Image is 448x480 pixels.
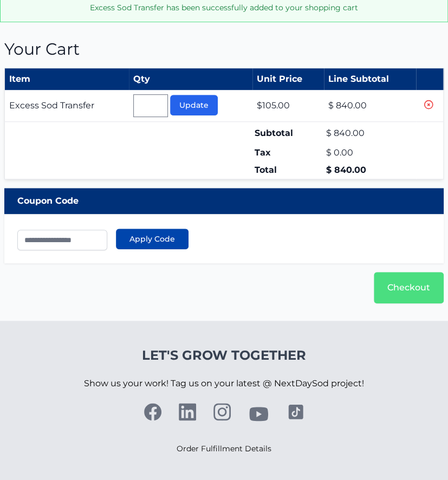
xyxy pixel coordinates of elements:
th: Qty [129,68,252,90]
h1: Your Cart [4,40,444,59]
td: Tax [252,144,324,161]
td: $ 0.00 [324,144,415,161]
td: $ 840.00 [324,161,415,179]
td: Subtotal [252,122,324,145]
p: Excess Sod Transfer has been successfully added to your shopping cart [9,2,439,13]
div: Coupon Code [4,188,444,214]
button: Apply Code [116,229,189,249]
th: Item [5,68,129,90]
th: Line Subtotal [324,68,415,90]
td: $ 840.00 [324,122,415,145]
a: Order Fulfillment Details [177,444,271,453]
button: Update [170,95,218,115]
td: $105.00 [252,90,324,122]
td: $ 840.00 [324,90,415,122]
span: Apply Code [129,233,175,244]
p: Show us your work! Tag us on your latest @ NextDaySod project! [84,364,364,403]
th: Unit Price [252,68,324,90]
td: Total [252,161,324,179]
td: Excess Sod Transfer [5,90,129,122]
a: Checkout [374,272,444,303]
h4: Let's Grow Together [84,347,364,364]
